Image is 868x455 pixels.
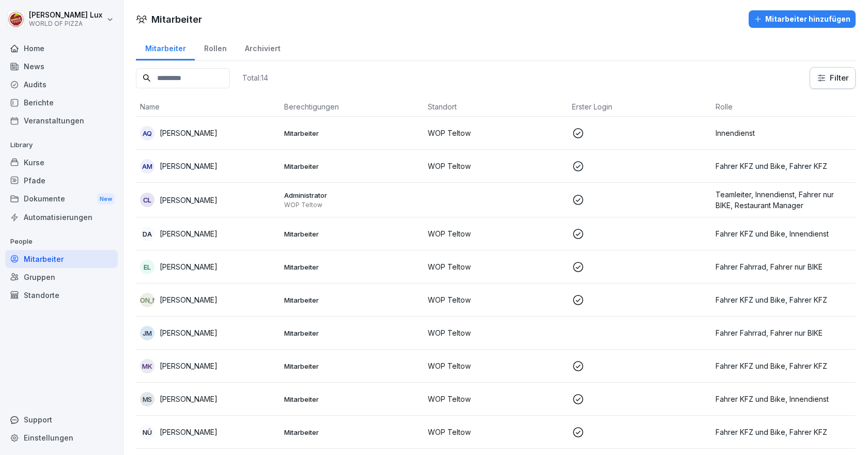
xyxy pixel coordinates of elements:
[5,112,118,130] a: Veranstaltungen
[140,159,154,174] div: AM
[5,137,118,153] p: Library
[711,97,856,117] th: Rolle
[140,260,154,274] div: EL
[428,161,564,171] p: WOP Teltow
[754,13,850,25] div: Mitarbeiter hinzufügen
[140,227,154,241] div: DA
[284,201,420,209] p: WOP Teltow
[140,293,154,307] div: [PERSON_NAME]
[140,326,154,340] div: JM
[5,57,118,75] a: News
[5,171,118,190] a: Pfade
[29,20,102,27] p: WORLD OF PIZZA
[236,34,289,60] a: Archiviert
[428,360,564,371] p: WOP Teltow
[140,126,154,140] div: AQ
[5,411,118,429] div: Support
[716,228,851,239] p: Fahrer KFZ und Bike, Innendienst
[29,11,102,20] p: [PERSON_NAME] Lux
[716,128,851,138] p: Innendienst
[242,73,268,83] p: Total: 14
[284,328,420,338] p: Mitarbeiter
[5,208,118,226] a: Automatisierungen
[716,161,851,171] p: Fahrer KFZ und Bike, Fahrer KFZ
[280,97,424,117] th: Berechtigungen
[428,427,564,437] p: WOP Teltow
[810,68,855,88] button: Filter
[428,294,564,305] p: WOP Teltow
[716,394,851,404] p: Fahrer KFZ und Bike, Innendienst
[140,359,154,373] div: MK
[195,34,236,60] a: Rollen
[160,294,218,305] p: [PERSON_NAME]
[5,250,118,268] a: Mitarbeiter
[5,286,118,304] a: Standorte
[284,191,420,200] p: Administrator
[5,93,118,112] a: Berichte
[716,427,851,437] p: Fahrer KFZ und Bike, Fahrer KFZ
[5,153,118,171] a: Kurse
[284,428,420,437] p: Mitarbeiter
[160,327,218,338] p: [PERSON_NAME]
[424,97,568,117] th: Standort
[160,360,218,371] p: [PERSON_NAME]
[97,193,115,205] div: New
[5,233,118,250] p: People
[428,394,564,404] p: WOP Teltow
[136,34,195,60] a: Mitarbeiter
[284,229,420,239] p: Mitarbeiter
[151,12,202,26] h1: Mitarbeiter
[140,193,154,207] div: CL
[428,261,564,272] p: WOP Teltow
[160,228,218,239] p: [PERSON_NAME]
[716,327,851,338] p: Fahrer Fahrrad, Fahrer nur BIKE
[568,97,712,117] th: Erster Login
[428,128,564,138] p: WOP Teltow
[284,262,420,272] p: Mitarbeiter
[284,362,420,371] p: Mitarbeiter
[5,75,118,93] a: Audits
[5,190,118,209] div: Dokumente
[5,429,118,447] a: Einstellungen
[5,39,118,57] a: Home
[716,294,851,305] p: Fahrer KFZ und Bike, Fahrer KFZ
[5,268,118,286] a: Gruppen
[428,327,564,338] p: WOP Teltow
[284,395,420,404] p: Mitarbeiter
[160,195,218,206] p: [PERSON_NAME]
[160,427,218,437] p: [PERSON_NAME]
[284,129,420,138] p: Mitarbeiter
[284,295,420,305] p: Mitarbeiter
[140,392,154,406] div: MS
[160,261,218,272] p: [PERSON_NAME]
[816,73,849,83] div: Filter
[136,97,280,117] th: Name
[716,189,851,211] p: Teamleiter, Innendienst, Fahrer nur BIKE, Restaurant Manager
[284,162,420,171] p: Mitarbeiter
[160,128,218,138] p: [PERSON_NAME]
[749,10,856,28] button: Mitarbeiter hinzufügen
[160,161,218,171] p: [PERSON_NAME]
[428,228,564,239] p: WOP Teltow
[140,425,154,440] div: NÜ
[5,190,118,209] a: DokumenteNew
[716,360,851,371] p: Fahrer KFZ und Bike, Fahrer KFZ
[716,261,851,272] p: Fahrer Fahrrad, Fahrer nur BIKE
[160,394,218,404] p: [PERSON_NAME]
